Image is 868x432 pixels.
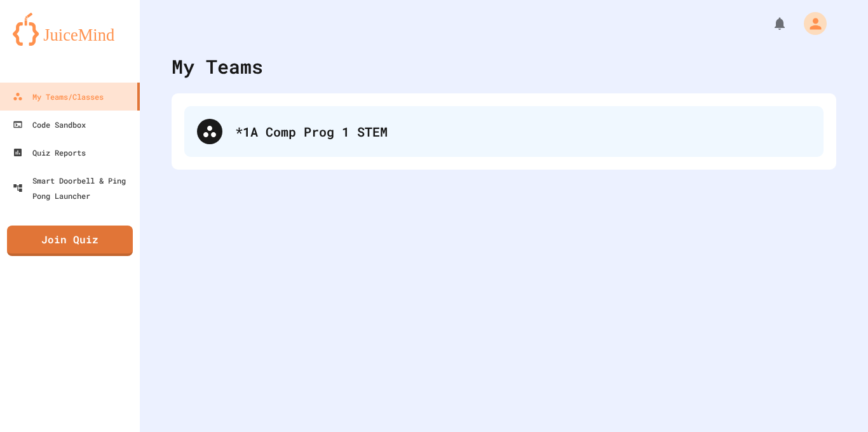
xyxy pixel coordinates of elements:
div: *1A Comp Prog 1 STEM [184,106,824,157]
a: Join Quiz [7,226,133,256]
div: My Notifications [749,13,790,34]
img: logo-orange.svg [13,13,127,46]
div: Smart Doorbell & Ping Pong Launcher [13,173,135,203]
div: My Teams [172,52,263,81]
div: *1A Comp Prog 1 STEM [235,122,811,141]
div: Quiz Reports [13,145,86,160]
div: Code Sandbox [13,117,86,132]
div: My Account [790,9,830,38]
div: My Teams/Classes [13,89,104,104]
